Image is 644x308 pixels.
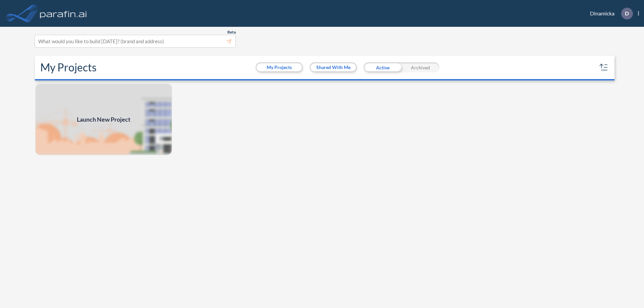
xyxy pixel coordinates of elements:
[598,62,609,73] button: sort
[40,61,97,74] h2: My Projects
[35,83,172,156] a: Launch New Project
[401,62,439,72] div: Archived
[39,7,88,20] img: logo
[257,63,302,71] button: My Projects
[227,29,236,35] span: Beta
[311,63,356,71] button: Shared With Me
[364,62,401,72] div: Active
[580,8,639,19] div: Dinamicka
[35,83,172,156] img: add
[625,10,629,16] p: D
[77,115,130,124] span: Launch New Project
